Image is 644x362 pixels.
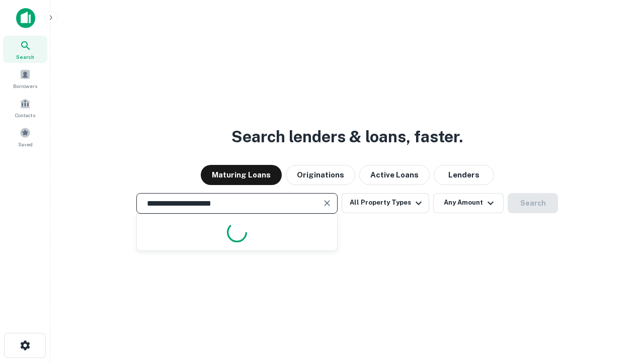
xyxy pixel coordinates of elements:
[433,193,504,213] button: Any Amount
[434,165,494,185] button: Lenders
[15,111,35,119] span: Contacts
[3,123,47,150] a: Saved
[342,193,429,213] button: All Property Types
[13,82,37,90] span: Borrowers
[201,165,282,185] button: Maturing Loans
[3,94,47,121] a: Contacts
[359,165,430,185] button: Active Loans
[3,65,47,92] a: Borrowers
[16,53,34,61] span: Search
[16,8,35,28] img: capitalize-icon.png
[18,140,33,148] span: Saved
[3,36,47,63] a: Search
[286,165,355,185] button: Originations
[594,282,644,330] iframe: Chat Widget
[320,196,334,210] button: Clear
[231,125,463,149] h3: Search lenders & loans, faster.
